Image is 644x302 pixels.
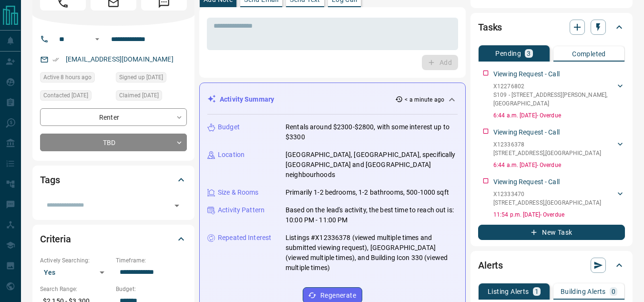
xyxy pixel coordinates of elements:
[43,91,88,100] span: Contacted [DATE]
[218,205,265,215] p: Activity Pattern
[493,149,601,157] p: [STREET_ADDRESS] , [GEOGRAPHIC_DATA]
[92,33,103,45] button: Open
[170,199,184,212] button: Open
[218,150,245,160] p: Location
[40,90,111,104] div: Wed Aug 13 2025
[40,168,187,191] div: Tags
[220,94,274,104] p: Activity Summary
[478,258,503,273] h2: Alerts
[493,140,601,149] p: X12336378
[43,73,92,82] span: Active 8 hours ago
[116,72,187,85] div: Sat Jul 26 2025
[218,187,259,198] p: Size & Rooms
[52,56,59,63] svg: Email Verified
[119,73,163,82] span: Signed up [DATE]
[612,288,615,295] p: 0
[493,177,560,187] p: Viewing Request - Call
[286,187,449,198] p: Primarily 1-2 bedrooms, 1-2 bathrooms, 500-1000 sqft
[572,51,606,57] p: Completed
[207,91,458,108] div: Activity Summary< a minute ago
[493,210,625,219] p: 11:54 p.m. [DATE] - Overdue
[478,20,502,35] h2: Tasks
[493,82,615,91] p: X12276802
[493,69,560,79] p: Viewing Request - Call
[493,161,625,169] p: 6:44 a.m. [DATE] - Overdue
[116,90,187,104] div: Wed Aug 13 2025
[40,72,111,85] div: Mon Aug 18 2025
[40,134,187,151] div: TBD
[527,50,531,57] p: 3
[493,80,625,110] div: X12276802S109 - [STREET_ADDRESS][PERSON_NAME],[GEOGRAPHIC_DATA]
[478,16,625,39] div: Tasks
[493,127,560,137] p: Viewing Request - Call
[493,138,625,159] div: X12336378[STREET_ADDRESS],[GEOGRAPHIC_DATA]
[493,111,625,120] p: 6:44 a.m. [DATE] - Overdue
[478,225,625,240] button: New Task
[119,91,159,100] span: Claimed [DATE]
[286,150,458,180] p: [GEOGRAPHIC_DATA], [GEOGRAPHIC_DATA], specifically [GEOGRAPHIC_DATA] and [GEOGRAPHIC_DATA] neighb...
[488,288,529,295] p: Listing Alerts
[405,95,444,104] p: < a minute ago
[40,172,60,187] h2: Tags
[535,288,539,295] p: 1
[495,50,521,57] p: Pending
[493,198,601,207] p: [STREET_ADDRESS] , [GEOGRAPHIC_DATA]
[493,91,615,108] p: S109 - [STREET_ADDRESS][PERSON_NAME] , [GEOGRAPHIC_DATA]
[116,256,187,265] p: Timeframe:
[286,233,458,273] p: Listings #X12336378 (viewed multiple times and submitted viewing request), [GEOGRAPHIC_DATA] (vie...
[218,233,271,243] p: Repeated Interest
[40,256,111,265] p: Actively Searching:
[218,122,240,132] p: Budget
[286,122,458,142] p: Rentals around $2300-$2800, with some interest up to $3300
[116,285,187,293] p: Budget:
[561,288,606,295] p: Building Alerts
[493,190,601,198] p: X12333470
[478,254,625,277] div: Alerts
[40,231,71,247] h2: Criteria
[40,265,111,280] div: Yes
[40,285,111,293] p: Search Range:
[493,188,625,209] div: X12333470[STREET_ADDRESS],[GEOGRAPHIC_DATA]
[66,55,174,63] a: [EMAIL_ADDRESS][DOMAIN_NAME]
[286,205,458,225] p: Based on the lead's activity, the best time to reach out is: 10:00 PM - 11:00 PM
[40,228,187,250] div: Criteria
[40,108,187,126] div: Renter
